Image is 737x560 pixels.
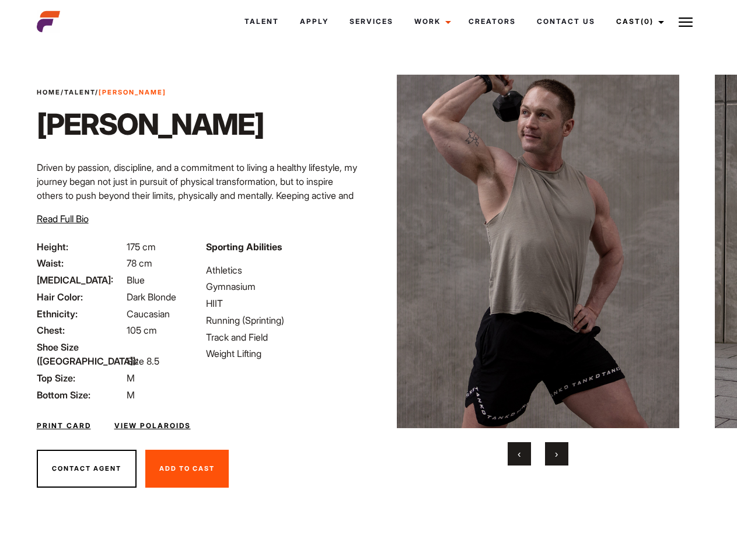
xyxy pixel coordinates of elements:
[37,256,124,270] span: Waist:
[206,263,361,277] li: Athletics
[114,421,191,431] a: View Polaroids
[37,273,124,287] span: [MEDICAL_DATA]:
[127,257,152,269] span: 78 cm
[127,241,156,253] span: 175 cm
[37,340,124,368] span: Shoe Size ([GEOGRAPHIC_DATA]):
[37,371,124,385] span: Top Size:
[37,290,124,304] span: Hair Color:
[37,450,137,488] button: Contact Agent
[555,448,558,460] span: Next
[127,324,157,336] span: 105 cm
[37,388,124,402] span: Bottom Size:
[64,88,95,96] a: Talent
[127,372,135,384] span: M
[289,6,339,37] a: Apply
[127,389,135,401] span: M
[339,6,404,37] a: Services
[37,212,89,226] button: Read Full Bio
[206,296,361,310] li: HIIT
[206,241,282,253] strong: Sporting Abilities
[206,313,361,327] li: Running (Sprinting)
[37,88,61,96] a: Home
[37,323,124,337] span: Chest:
[606,6,671,37] a: Cast(0)
[206,346,361,360] li: Weight Lifting
[206,330,361,344] li: Track and Field
[37,107,264,142] h1: [PERSON_NAME]
[234,6,289,37] a: Talent
[145,450,229,488] button: Add To Cast
[127,308,170,320] span: Caucasian
[526,6,606,37] a: Contact Us
[37,10,60,33] img: cropped-aefm-brand-fav-22-square.png
[458,6,526,37] a: Creators
[99,88,166,96] strong: [PERSON_NAME]
[404,6,458,37] a: Work
[206,279,361,293] li: Gymnasium
[159,464,215,473] span: Add To Cast
[37,160,362,230] p: Driven by passion, discipline, and a commitment to living a healthy lifestyle, my journey began n...
[641,17,654,26] span: (0)
[37,240,124,254] span: Height:
[37,307,124,321] span: Ethnicity:
[127,355,159,367] span: Size 8.5
[37,213,89,225] span: Read Full Bio
[679,15,693,29] img: Burger icon
[127,274,145,286] span: Blue
[518,448,521,460] span: Previous
[37,421,91,431] a: Print Card
[127,291,176,303] span: Dark Blonde
[37,87,166,97] span: / /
